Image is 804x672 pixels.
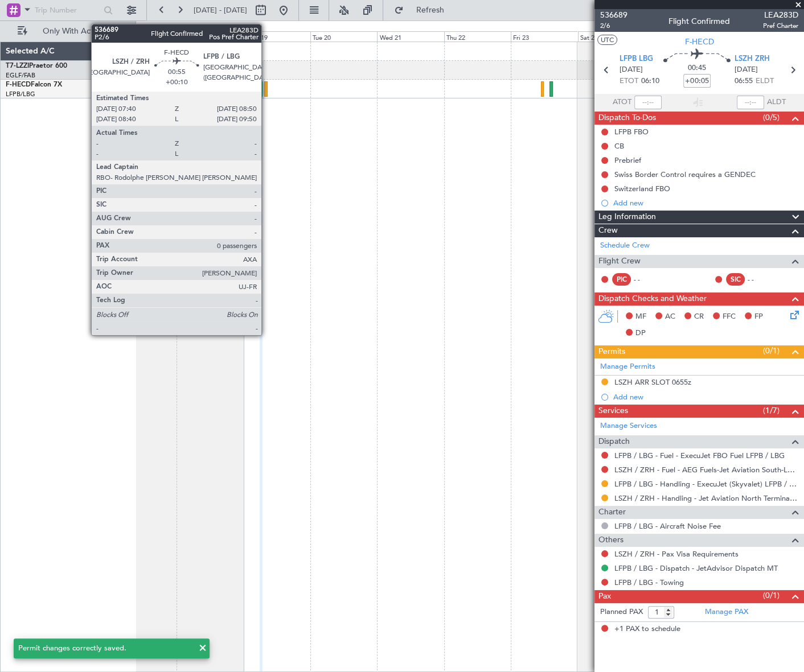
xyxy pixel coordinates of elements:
span: ALDT [767,97,786,108]
span: Permits [598,345,625,358]
a: LSZH / ZRH - Pax Visa Requirements [614,549,739,559]
button: UTC [597,35,617,45]
span: Dispatch Checks and Weather [598,292,707,306]
span: Dispatch To-Dos [598,112,656,125]
span: ATOT [613,97,631,108]
a: LFPB / LBG - Handling - ExecuJet (Skyvalet) LFPB / LBG [614,479,798,489]
span: F-HECD [6,81,31,88]
div: PIC [612,273,631,286]
span: Services [598,405,628,418]
span: CR [694,311,704,323]
div: [DATE] [138,23,157,32]
span: F-HECD [685,36,714,48]
span: MF [635,311,646,323]
div: Permit changes correctly saved. [18,643,192,654]
span: Only With Activity [30,27,120,35]
span: Flight Crew [598,255,641,268]
span: (1/7) [763,405,780,417]
span: Refresh [406,6,454,14]
div: Flight Confirmed [668,15,730,27]
div: SIC [726,273,745,286]
div: CB [614,141,624,151]
span: 536689 [600,9,627,21]
a: T7-LZZIPraetor 600 [6,63,67,69]
div: Add new [613,392,798,402]
div: Fri 23 [511,31,577,42]
span: 06:10 [641,76,659,87]
input: --:-- [634,96,662,109]
span: Dispatch [598,435,630,448]
a: LSZH / ZRH - Fuel - AEG Fuels-Jet Aviation South-LSZH/ZRH [614,465,798,475]
div: Swiss Border Control requires a GENDEC [614,170,756,179]
div: Sat 17 [110,31,177,42]
a: LFPB / LBG - Aircraft Noise Fee [614,521,721,531]
span: ETOT [620,76,638,87]
span: LFPB LBG [620,53,653,65]
div: Wed 21 [377,31,444,42]
span: Charter [598,506,626,519]
a: Manage PAX [705,607,748,618]
span: (0/5) [763,112,780,123]
span: AC [665,311,675,323]
a: LFPB / LBG - Fuel - ExecuJet FBO Fuel LFPB / LBG [614,451,785,460]
label: Planned PAX [600,607,643,618]
div: Thu 22 [444,31,511,42]
div: Mon 19 [244,31,310,42]
span: LSZH ZRH [735,53,770,65]
a: LFPB/LBG [6,90,35,98]
span: Leg Information [598,211,656,224]
span: 06:55 [735,76,753,87]
a: EGLF/FAB [6,71,35,80]
span: DP [635,328,646,339]
span: Crew [598,224,618,237]
span: LEA283D [763,9,798,21]
button: Only With Activity [13,22,124,40]
span: Pref Charter [763,21,798,31]
span: FFC [723,311,736,323]
span: [DATE] - [DATE] [194,5,247,15]
a: Manage Permits [600,361,655,373]
span: +1 PAX to schedule [614,624,680,635]
span: [DATE] [735,64,758,76]
span: (0/1) [763,345,780,357]
div: Switzerland FBO [614,184,670,193]
input: Trip Number [35,2,100,19]
div: Prebrief [614,155,641,165]
span: ELDT [756,76,774,87]
a: Manage Services [600,420,657,432]
span: Others [598,534,623,547]
span: Pax [598,590,611,603]
div: - - [634,274,659,285]
div: LFPB FBO [614,127,649,137]
a: LFPB / LBG - Dispatch - JetAdvisor Dispatch MT [614,563,778,573]
span: [DATE] [620,64,643,76]
span: 2/6 [600,21,627,31]
span: T7-LZZI [6,63,29,69]
a: Schedule Crew [600,240,650,252]
div: Tue 20 [310,31,377,42]
a: LFPB / LBG - Towing [614,578,684,587]
div: Sun 18 [177,31,243,42]
div: Add new [613,198,798,208]
button: Refresh [389,1,457,19]
div: LSZH ARR SLOT 0655z [614,377,691,387]
div: Sat 24 [578,31,645,42]
a: LSZH / ZRH - Handling - Jet Aviation North Terminal LSZH / ZRH [614,493,798,503]
div: - - [748,274,773,285]
span: FP [754,311,763,323]
span: (0/1) [763,589,780,601]
span: 00:45 [688,63,706,74]
a: F-HECDFalcon 7X [6,81,62,88]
